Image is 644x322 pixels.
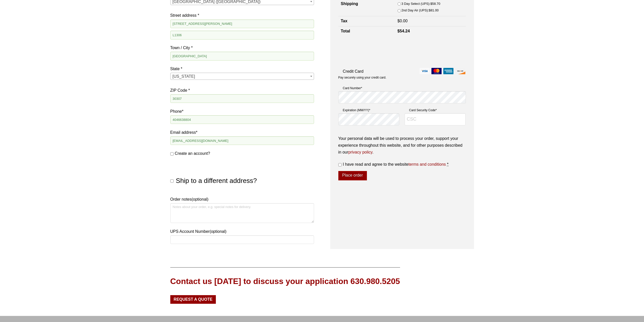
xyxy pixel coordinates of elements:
label: Phone [170,108,314,115]
iframe: reCAPTCHA [338,41,415,61]
label: 2nd Day Air (UPS): [401,8,439,13]
label: Card Number [338,86,466,91]
input: CSC [405,113,466,125]
span: $ [430,2,432,6]
span: $ [398,29,400,33]
input: Apartment, suite, unit, etc. (optional) [170,31,314,39]
span: $ [398,19,400,23]
span: Georgia [171,73,314,80]
bdi: 58.70 [430,2,440,6]
input: Create an account? [170,152,174,156]
span: Ship to a different address? [176,177,257,184]
img: amex [443,68,453,74]
span: State [170,73,314,80]
span: $ [429,8,430,12]
p: Pay securely using your credit card. [338,75,466,80]
img: visa [420,68,430,74]
input: Ship to a different address? [170,179,174,183]
label: Order notes [170,196,314,203]
th: Tax [338,16,395,26]
bdi: 0.00 [398,19,408,23]
label: Email address [170,129,314,136]
label: Town / City [170,44,314,51]
label: Expiration (MM/YY) [338,108,400,113]
label: State [170,65,314,72]
span: (optional) [192,197,209,201]
bdi: 54.24 [398,29,410,33]
bdi: 81.00 [429,8,439,12]
div: Contact us [DATE] to discuss your application 630.980.5205 [170,276,400,287]
a: Request a Quote [170,295,216,304]
span: Request a Quote [174,297,213,301]
img: mastercard [431,68,442,74]
input: I have read and agree to the websiteterms and conditions * [338,163,342,166]
abbr: required [447,162,448,166]
a: privacy policy [348,150,372,154]
a: terms and conditions [408,162,446,166]
fieldset: Payment Info [338,84,466,129]
th: Total [338,26,395,36]
input: House number and street name [170,20,314,28]
p: Your personal data will be used to process your order, support your experience throughout this we... [338,135,466,156]
label: Credit Card [338,68,466,75]
button: Place order [338,171,367,181]
label: UPS Account Number [170,228,314,235]
span: Create an account? [175,151,210,156]
img: discover [455,68,465,74]
span: (optional) [210,229,226,234]
label: 3 Day Select (UPS): [401,1,440,7]
span: I have read and agree to the website [343,162,446,166]
label: Street address [170,12,314,19]
label: Card Security Code [405,108,466,113]
label: ZIP Code [170,87,314,94]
